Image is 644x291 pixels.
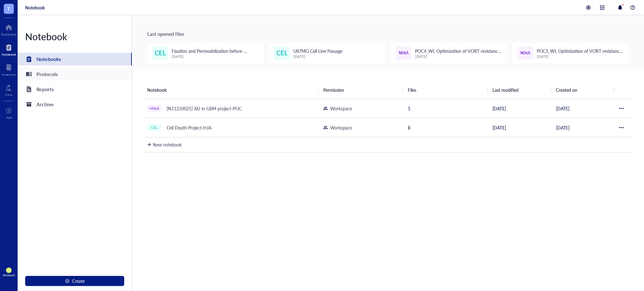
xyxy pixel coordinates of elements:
[415,48,501,68] span: POC4_WL Optimization of VORT resistance assay on U87MG cell line + monoclonal selection
[7,5,10,13] span: T
[399,50,408,56] span: N06A
[36,85,54,94] div: Reports
[2,73,16,76] div: Inventory
[164,104,244,113] div: [N11250025] AD in GBM project-POC
[36,100,54,109] div: Archive
[2,42,16,56] a: Notebook
[551,118,614,137] td: [DATE]
[276,48,287,58] span: CEL
[293,54,342,59] div: [DATE]
[403,99,487,118] td: 5
[36,55,61,63] div: Notebooks
[537,54,624,59] div: [DATE]
[155,48,166,58] span: CEL
[6,116,12,119] div: Add
[1,22,17,36] a: Dashboard
[18,98,132,111] a: Archive
[7,268,11,272] span: PO
[153,141,182,148] div: New notebook
[318,81,403,99] th: Permission
[3,273,15,277] div: Account
[147,30,629,38] div: Last opened files
[330,105,352,112] div: Workspace
[25,5,45,10] a: Notebook
[18,53,132,65] a: Notebooks
[403,81,487,99] th: Files
[142,81,318,99] th: Notebook
[5,93,12,96] div: Core
[537,48,623,61] span: POC3_WL Optimization of VORT resistance assay on U87MG cell line
[5,83,12,96] a: Core
[293,48,342,54] span: U87MG Cell Line Passage
[72,278,85,283] span: Create
[172,54,259,59] div: [DATE]
[18,30,132,43] div: Notebook
[487,81,551,99] th: Last modified
[403,118,487,137] td: 8
[330,124,352,131] div: Workspace
[487,118,551,137] td: [DATE]
[551,81,614,99] th: Created on
[18,83,132,96] a: Reports
[2,63,16,76] a: Inventory
[36,70,58,79] div: Protocols
[172,48,247,61] span: Fixation and Permeabilization before Fluorescence Microscopy (Nikon JIS)
[164,123,214,132] div: Cell Death Project-HJA
[520,50,530,56] span: N06A
[18,68,132,80] a: Protocols
[415,54,502,59] div: [DATE]
[551,99,614,118] td: [DATE]
[1,32,17,36] div: Dashboard
[487,99,551,118] td: [DATE]
[25,276,124,286] button: Create
[2,52,16,56] div: Notebook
